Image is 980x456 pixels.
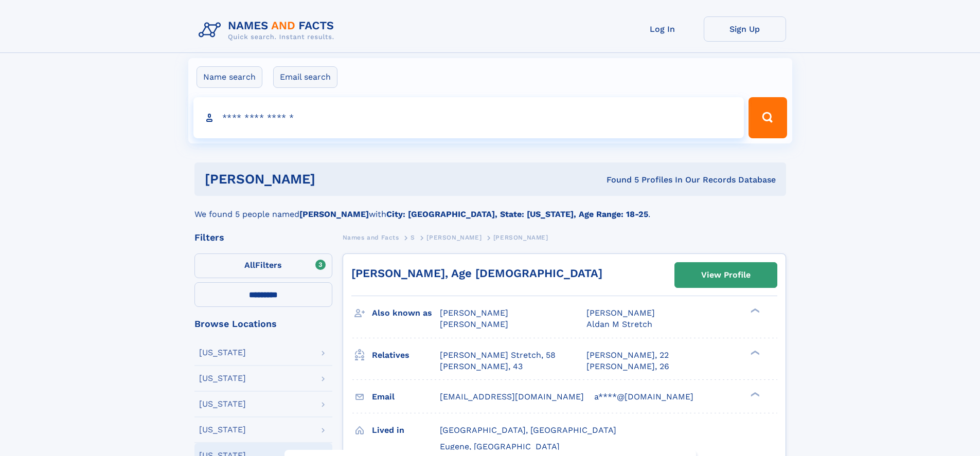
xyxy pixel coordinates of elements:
[748,349,760,356] div: ❯
[194,233,332,242] div: Filters
[440,425,616,435] span: [GEOGRAPHIC_DATA], [GEOGRAPHIC_DATA]
[440,350,556,361] a: [PERSON_NAME] Stretch, 58
[199,400,246,408] div: [US_STATE]
[205,173,461,186] h1: [PERSON_NAME]
[193,97,744,138] input: search input
[440,319,508,329] span: [PERSON_NAME]
[372,388,440,406] h3: Email
[194,16,343,44] img: Logo Names and Facts
[493,234,548,241] span: [PERSON_NAME]
[704,16,786,42] a: Sign Up
[586,308,655,318] span: [PERSON_NAME]
[411,231,415,244] a: S
[440,392,584,402] span: [EMAIL_ADDRESS][DOMAIN_NAME]
[299,209,369,219] b: [PERSON_NAME]
[273,66,337,88] label: Email search
[440,361,523,372] a: [PERSON_NAME], 43
[372,422,440,439] h3: Lived in
[586,350,669,361] a: [PERSON_NAME], 22
[351,267,602,280] a: [PERSON_NAME], Age [DEMOGRAPHIC_DATA]
[748,391,760,397] div: ❯
[440,308,508,318] span: [PERSON_NAME]
[372,346,440,364] h3: Relatives
[194,253,332,278] label: Filters
[372,304,440,322] h3: Also known as
[749,97,787,138] button: Search Button
[194,319,332,329] div: Browse Locations
[199,426,246,434] div: [US_STATE]
[343,231,399,244] a: Names and Facts
[199,349,246,357] div: [US_STATE]
[701,263,751,287] div: View Profile
[426,234,482,241] span: [PERSON_NAME]
[586,361,669,372] a: [PERSON_NAME], 26
[411,234,415,241] span: S
[440,442,560,451] span: Eugene, [GEOGRAPHIC_DATA]
[461,174,776,186] div: Found 5 Profiles In Our Records Database
[675,263,777,287] a: View Profile
[426,231,482,244] a: [PERSON_NAME]
[199,374,246,382] div: [US_STATE]
[621,16,704,42] a: Log In
[586,319,652,329] span: Aldan M Stretch
[386,209,648,219] b: City: [GEOGRAPHIC_DATA], State: [US_STATE], Age Range: 18-25
[748,307,760,314] div: ❯
[197,66,262,88] label: Name search
[194,196,786,221] div: We found 5 people named with .
[244,260,255,270] span: All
